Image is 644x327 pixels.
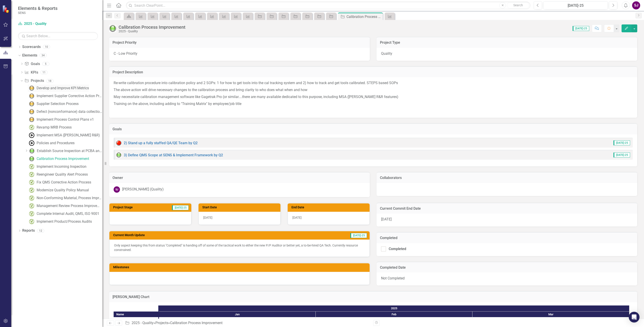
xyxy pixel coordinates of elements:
[159,312,316,317] div: Jan
[114,100,633,107] p: Training on the above, including adding to "Training Matrix" by employee/job title
[112,41,366,45] h3: Project Priority
[28,155,89,162] a: Calibration Process Improvement
[37,118,94,122] div: Implement Process Control Plans v1
[112,127,634,131] h3: Goals
[28,92,102,100] a: Implement Supplier Corrective Action Process
[346,14,382,20] div: Calibration Process Improvement
[114,87,633,94] p: The above action will drive necessary changes to the calibration process and bring clarity to who...
[114,81,633,87] p: Re-write calibration procedure into calibration policy and 2 SOPs: 1 for how to get tools into th...
[28,163,86,170] a: Implement Incoming Inspection
[132,321,154,325] a: 2025 - Quality
[380,207,634,211] h3: Current Commit End Date
[381,51,392,56] span: Quality
[613,140,630,145] span: [DATE]-25
[28,187,89,194] a: Modernize Quality Policy Manual
[2,5,10,13] img: ClearPoint Strategy
[29,148,35,154] img: Green: On Track
[28,202,102,209] a: Management Review Process Improvement
[113,266,367,269] h3: Milestones
[29,172,34,177] img: Completed
[629,312,640,323] div: Open Intercom Messenger
[37,157,89,161] div: Calibration Process Improvement
[126,2,530,9] input: Search ClearPoint...
[124,153,223,157] a: 3) Define QMS Scope at SENS & Implement Framework by Q2
[545,3,606,8] div: [DATE]-25
[114,51,137,56] span: C - Low Priority
[380,236,634,240] h3: Completed
[202,206,278,209] h3: Start Date
[507,2,529,9] button: Search
[573,26,589,31] span: [DATE]-25
[37,229,44,233] div: 12
[28,194,102,202] a: Non-Conforming Material, Process Improvement
[632,1,640,9] button: SJ
[29,156,34,161] img: Green: On Track
[28,140,75,147] a: Policies and Procedures
[125,320,370,326] div: » »
[29,187,34,193] img: Completed
[112,295,634,299] h3: [PERSON_NAME] Chart
[113,206,154,209] h3: Project Stage
[114,243,365,252] p: Only aspect keeping this from status "Completed" is handing off of some of the tactical work to e...
[380,41,634,45] h3: Project Type
[159,305,629,311] div: 2025
[114,186,120,193] div: SJ
[28,179,91,186] a: Fix QMS Corrective Action Process
[24,61,40,67] a: Goals
[291,206,367,209] h3: End Date
[29,140,34,146] img: Not Started
[22,53,37,58] a: Elements
[172,205,189,210] span: [DATE]-25
[119,30,185,33] div: 2025 - Quality
[37,141,75,145] div: Policies and Procedures
[350,233,367,238] span: [DATE]-25
[37,196,102,200] div: Non-Conforming Material, Process Improvement
[29,133,34,138] img: Not Started
[37,133,100,137] div: Implement MSA ([PERSON_NAME] R&R)
[122,187,164,192] div: [PERSON_NAME] (Quality)
[28,218,92,225] a: Implement Product/Process Audits
[28,124,72,131] a: Revamp MRB Process
[37,86,89,90] div: Develop and Improve KPI Metrics
[112,176,366,180] h3: Owner
[40,54,47,57] div: 34
[28,132,100,139] a: Implement MSA ([PERSON_NAME] R&R)
[18,32,98,40] input: Search Below...
[155,321,168,325] a: Projects
[377,272,637,286] div: Not Completed
[37,110,102,114] div: Defect (nonconformance) data collection system
[37,172,88,177] div: Reengineer Quality Alert Process
[112,70,634,74] h3: Project Description
[37,165,86,169] div: Implement Incoming Inspection
[37,180,91,184] div: Fix QMS Corrective Action Process
[472,312,629,317] div: Mar
[28,171,88,178] a: Reengineer Quality Alert Process
[37,212,99,216] div: Complete Internal Audit, QMS, ISO 9001
[37,149,102,153] div: Establish Source Inspection at PCBA and NiZn Suppliers
[381,217,392,221] span: [DATE]
[42,62,49,66] div: 5
[29,101,34,107] img: Yellow: At Risk/Needs Attention
[114,317,158,323] div: 2025 - Quality
[37,102,79,106] div: Supplier Selection Process
[29,219,34,224] img: Completed
[380,176,634,180] h3: Collaborators
[37,94,102,98] div: Implement Supplier Corrective Action Process
[29,125,34,130] img: Completed
[28,147,102,155] a: Establish Source Inspection at PCBA and NiZn Suppliers
[114,94,633,100] p: May necessitate calibration management software like Gagetrak Pro (or similar....there are many a...
[22,228,35,233] a: Reports
[28,108,102,115] a: Defect (nonconformance) data collection system
[380,266,634,270] h3: Completed Date
[119,25,185,30] div: Calibration Process Improvement
[114,312,158,317] div: Name
[37,204,102,208] div: Management Review Process Improvement
[40,70,48,74] div: 11
[28,210,99,217] a: Complete Internal Audit, QMS, ISO 9001
[613,153,630,157] span: [DATE]-25
[29,180,34,185] img: Completed
[18,21,74,26] a: 2025 - Quality
[22,44,41,50] a: Scorecards
[24,78,44,83] a: Projects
